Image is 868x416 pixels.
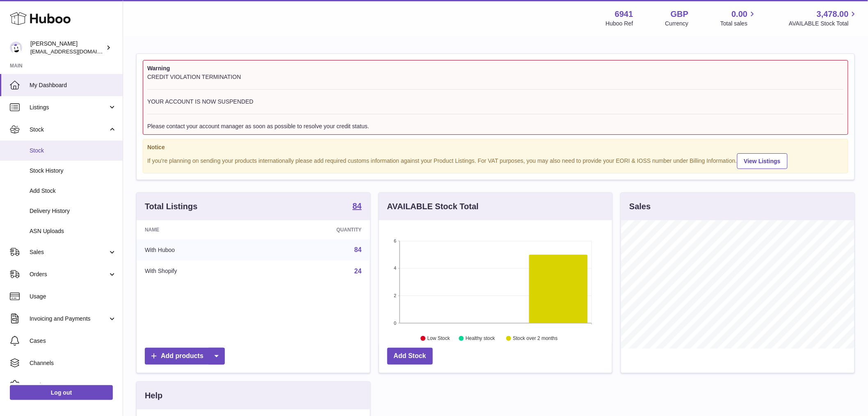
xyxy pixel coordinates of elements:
span: AVAILABLE Stock Total [789,20,858,28]
th: Name [137,220,263,239]
text: Stock over 2 months [513,336,557,342]
div: CREDIT VIOLATION TERMINATION YOUR ACCOUNT IS NOW SUSPENDED Please contact your account manager as... [147,73,844,130]
h3: Total Listings [145,201,198,212]
div: [PERSON_NAME] [30,40,104,55]
text: 0 [394,321,396,326]
img: internalAdmin-6941@internal.huboo.com [10,42,22,54]
h3: Help [145,390,162,401]
td: With Huboo [137,239,263,261]
a: View Listings [737,153,788,169]
span: 0.00 [732,9,748,20]
a: Add products [145,348,225,365]
span: [EMAIL_ADDRESS][DOMAIN_NAME] [30,48,121,55]
text: Low Stock [427,336,450,342]
a: 24 [354,268,362,275]
strong: Warning [147,65,844,72]
h3: Sales [629,201,651,212]
strong: GBP [671,9,688,20]
span: Stock History [30,167,116,175]
span: 3,478.00 [817,9,849,20]
strong: Notice [147,143,844,151]
a: Log out [10,385,113,400]
span: Delivery History [30,207,116,215]
text: 4 [394,266,396,271]
span: ASN Uploads [30,227,116,235]
div: Currency [665,20,689,28]
strong: 6941 [615,9,633,20]
td: With Shopify [137,261,263,282]
th: Quantity [263,220,370,239]
span: Stock [30,126,108,134]
text: 6 [394,238,396,243]
strong: 84 [352,202,361,210]
div: If you're planning on sending your products internationally please add required customs informati... [147,152,844,169]
span: My Dashboard [30,81,116,89]
span: Sales [30,248,108,256]
span: Total sales [720,20,757,28]
div: Huboo Ref [606,20,633,28]
span: Add Stock [30,187,116,195]
a: 84 [352,202,361,212]
span: Settings [30,381,116,389]
span: Invoicing and Payments [30,315,108,323]
a: 3,478.00 AVAILABLE Stock Total [789,9,858,28]
h3: AVAILABLE Stock Total [387,201,479,212]
a: Add Stock [387,348,433,365]
a: 84 [354,246,362,253]
span: Stock [30,147,116,155]
text: 2 [394,294,396,298]
span: Orders [30,270,108,278]
a: 0.00 Total sales [720,9,757,28]
text: Healthy stock [466,336,496,342]
span: Listings [30,104,108,111]
span: Channels [30,359,116,367]
span: Usage [30,293,116,300]
span: Cases [30,337,116,345]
